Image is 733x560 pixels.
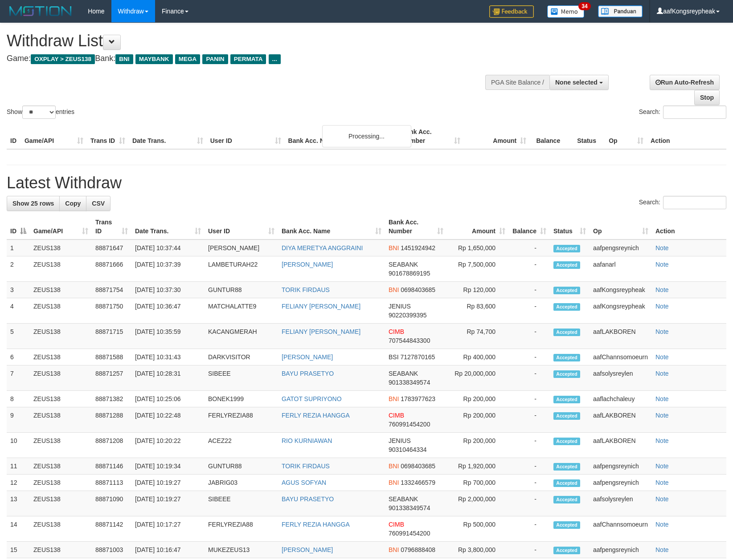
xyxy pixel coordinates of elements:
[549,75,609,90] button: None selected
[92,365,131,391] td: 88871257
[553,496,580,503] span: Accepted
[590,214,652,239] th: Op: activate to sort column ascending
[205,324,278,349] td: KACANGMERAH
[131,475,205,491] td: [DATE] 10:19:27
[389,337,430,344] span: Copy 707544843300 to clipboard
[22,106,56,119] select: Showentries
[509,282,550,298] td: -
[509,516,550,542] td: -
[7,491,30,516] td: 13
[389,395,399,402] span: BNI
[389,286,399,293] span: BNI
[30,282,92,298] td: ZEUS138
[489,5,534,18] img: Feedback.jpg
[447,433,509,458] td: Rp 200,000
[509,349,550,365] td: -
[401,479,435,486] span: Copy 1332466579 to clipboard
[447,542,509,558] td: Rp 3,800,000
[205,349,278,365] td: DARKVISITOR
[282,395,342,402] a: GATOT SUPRIYONO
[129,124,207,149] th: Date Trans.
[655,437,669,444] a: Note
[230,54,266,64] span: PERMATA
[92,433,131,458] td: 88871208
[389,546,399,553] span: BNI
[92,391,131,407] td: 88871382
[655,395,669,402] a: Note
[205,433,278,458] td: ACEZ22
[202,54,228,64] span: PANIN
[175,54,201,64] span: MEGA
[389,244,399,252] span: BNI
[131,391,205,407] td: [DATE] 10:25:06
[92,298,131,324] td: 88871750
[590,282,652,298] td: aafKongsreypheak
[389,446,427,453] span: Copy 90310464334 to clipboard
[7,542,30,558] td: 15
[655,286,669,293] a: Note
[509,298,550,324] td: -
[655,495,669,503] a: Note
[59,196,86,211] a: Copy
[92,491,131,516] td: 88871090
[7,324,30,349] td: 5
[131,542,205,558] td: [DATE] 10:16:47
[447,475,509,491] td: Rp 700,000
[7,458,30,475] td: 11
[655,521,669,528] a: Note
[30,324,92,349] td: ZEUS138
[590,433,652,458] td: aafLAKBOREN
[21,124,87,149] th: Game/API
[65,200,81,207] span: Copy
[7,214,30,239] th: ID: activate to sort column descending
[282,546,333,553] a: [PERSON_NAME]
[389,312,427,319] span: Copy 90220399395 to clipboard
[92,349,131,365] td: 88871588
[655,244,669,252] a: Note
[652,214,726,239] th: Action
[553,479,580,487] span: Accepted
[598,5,643,17] img: panduan.png
[509,542,550,558] td: -
[655,261,669,268] a: Note
[509,391,550,407] td: -
[92,475,131,491] td: 88871113
[590,349,652,365] td: aafChannsomoeurn
[639,196,726,209] label: Search:
[447,324,509,349] td: Rp 74,700
[509,365,550,391] td: -
[92,200,105,207] span: CSV
[131,491,205,516] td: [DATE] 10:19:27
[655,303,669,310] a: Note
[389,379,430,386] span: Copy 901338349574 to clipboard
[92,516,131,542] td: 88871142
[205,407,278,433] td: FERLYREZIA88
[509,433,550,458] td: -
[7,349,30,365] td: 6
[282,495,334,503] a: BAYU PRASETYO
[131,407,205,433] td: [DATE] 10:22:48
[590,491,652,516] td: aafsolysreylen
[282,437,332,444] a: RIO KURNIAWAN
[7,196,60,211] a: Show 25 rows
[30,433,92,458] td: ZEUS138
[389,270,430,277] span: Copy 901678869195 to clipboard
[447,282,509,298] td: Rp 120,000
[509,491,550,516] td: -
[30,542,92,558] td: ZEUS138
[555,79,598,86] span: None selected
[590,391,652,407] td: aaflachchaleuy
[655,463,669,470] a: Note
[447,256,509,282] td: Rp 7,500,000
[7,475,30,491] td: 12
[509,458,550,475] td: -
[590,458,652,475] td: aafpengsreynich
[389,303,411,310] span: JENIUS
[7,174,726,192] h1: Latest Withdraw
[30,491,92,516] td: ZEUS138
[385,214,447,239] th: Bank Acc. Number: activate to sort column ascending
[92,239,131,256] td: 88871647
[509,407,550,433] td: -
[205,256,278,282] td: LAMBETURAH22
[131,256,205,282] td: [DATE] 10:37:39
